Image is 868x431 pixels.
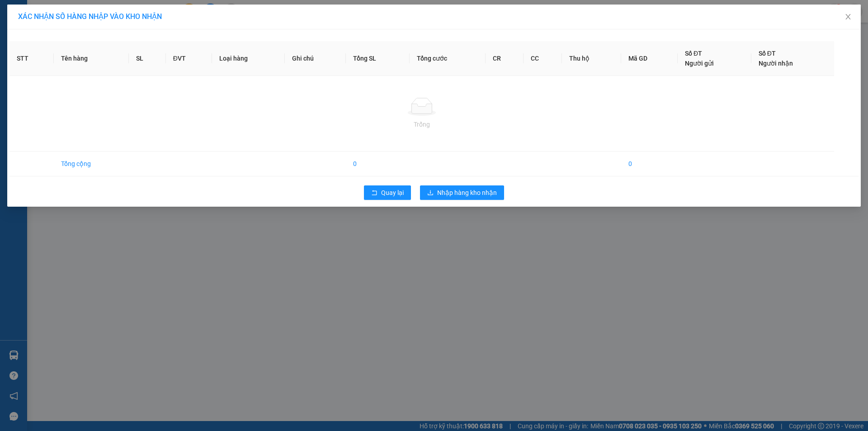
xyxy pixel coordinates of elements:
button: Close [835,5,861,30]
th: Tổng SL [346,41,410,76]
span: Nhập hàng kho nhận [437,188,497,198]
td: 0 [621,152,678,176]
span: download [427,189,434,197]
th: CC [524,41,562,76]
button: rollbackQuay lại [364,185,411,200]
th: Ghi chú [285,41,346,76]
th: SL [129,41,165,76]
th: CR [486,41,524,76]
th: Mã GD [621,41,678,76]
th: Loại hàng [212,41,285,76]
th: Thu hộ [562,41,621,76]
span: XÁC NHẬN SỐ HÀNG NHẬP VÀO KHO NHẬN [18,12,162,21]
span: Người nhận [759,60,793,67]
span: close [844,13,852,20]
span: Quay lại [381,188,404,198]
td: Tổng cộng [54,152,129,176]
td: 0 [346,152,410,176]
th: Tên hàng [54,41,129,76]
button: downloadNhập hàng kho nhận [420,185,504,200]
span: Số ĐT [759,50,776,57]
th: Tổng cước [410,41,486,76]
th: ĐVT [166,41,212,76]
span: Số ĐT [685,50,702,57]
span: rollback [371,189,377,197]
span: Người gửi [685,60,714,67]
th: STT [9,41,54,76]
div: Trống [17,119,827,129]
